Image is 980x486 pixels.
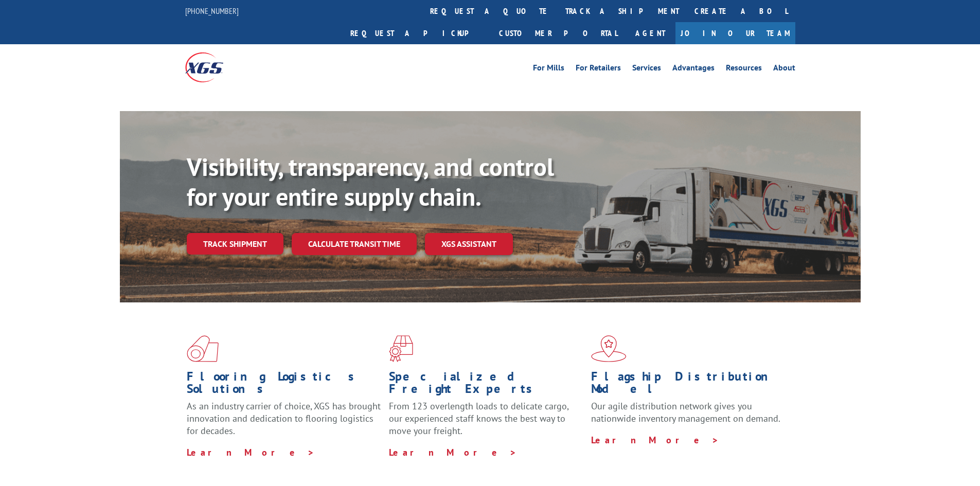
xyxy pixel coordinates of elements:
a: For Mills [533,64,564,75]
a: Calculate transit time [292,233,417,255]
a: Agent [625,22,675,44]
h1: Flooring Logistics Solutions [187,370,381,400]
a: Track shipment [187,233,283,255]
h1: Flagship Distribution Model [591,370,786,400]
p: From 123 overlength loads to delicate cargo, our experienced staff knows the best way to move you... [389,400,583,446]
span: As an industry carrier of choice, XGS has brought innovation and dedication to flooring logistics... [187,400,381,437]
a: Learn More > [389,446,517,458]
span: Our agile distribution network gives you nationwide inventory management on demand. [591,400,780,424]
a: Learn More > [591,434,719,446]
img: xgs-icon-flagship-distribution-model-red [591,335,627,362]
a: For Retailers [576,64,621,75]
a: Join Our Team [675,22,795,44]
b: Visibility, transparency, and control for your entire supply chain. [187,151,554,212]
img: xgs-icon-focused-on-flooring-red [389,335,413,362]
a: Learn More > [187,446,315,458]
a: [PHONE_NUMBER] [185,6,239,16]
img: xgs-icon-total-supply-chain-intelligence-red [187,335,219,362]
a: Customer Portal [491,22,625,44]
a: Resources [726,64,762,75]
a: Advantages [672,64,715,75]
a: About [773,64,795,75]
a: Services [632,64,661,75]
a: Request a pickup [343,22,491,44]
h1: Specialized Freight Experts [389,370,583,400]
a: XGS ASSISTANT [425,233,513,255]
